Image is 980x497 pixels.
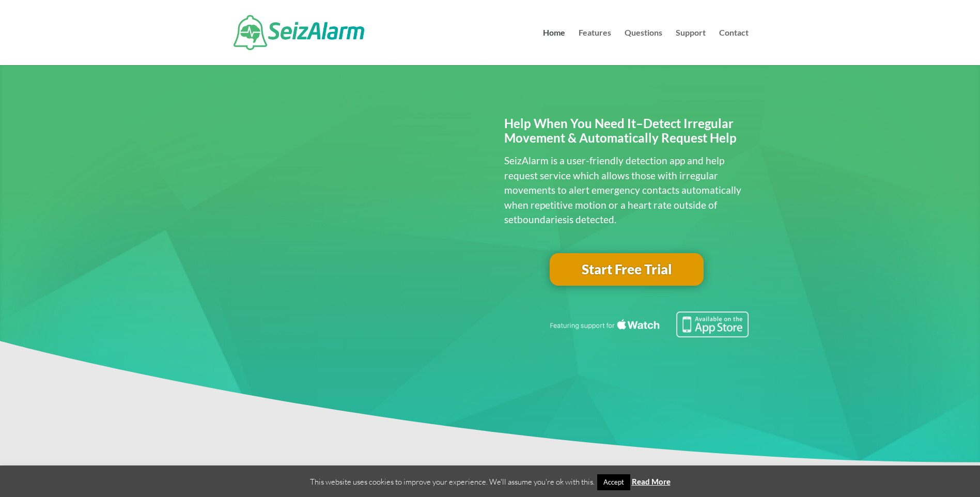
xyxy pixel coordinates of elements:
p: SeizAlarm is a user-friendly detection app and help request service which allows those with irreg... [504,153,749,227]
h2: Help When You Need It–Detect Irregular Movement & Automatically Request Help [504,116,749,151]
span: boundaries [517,213,567,225]
a: Support [676,29,706,65]
a: Accept [597,474,630,490]
a: Featuring seizure detection support for the Apple Watch [548,328,749,339]
a: Start Free Trial [550,253,704,286]
a: Features [579,29,611,65]
a: Contact [719,29,749,65]
a: Questions [625,29,662,65]
a: Read More [632,477,671,486]
a: Home [543,29,565,65]
img: SeizAlarm [234,15,364,50]
span: This website uses cookies to improve your experience. We'll assume you're ok with this. [310,477,671,487]
img: Seizure detection available in the Apple App Store. [548,312,749,337]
